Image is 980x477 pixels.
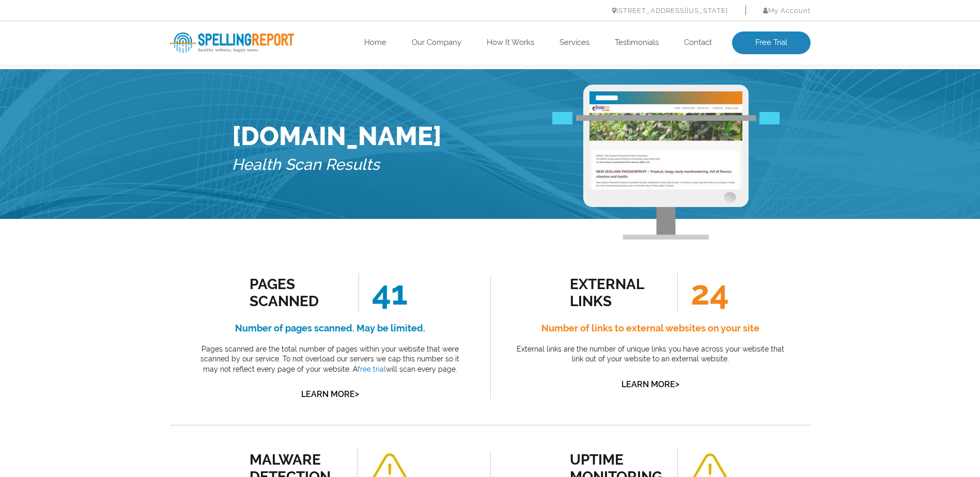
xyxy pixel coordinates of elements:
[621,379,679,389] a: Learn More>
[552,112,780,124] img: Free Webiste Analysis
[250,276,343,310] div: Pages Scanned
[589,104,742,189] img: Free Website Analysis
[193,320,467,337] h4: Number of pages scanned. May be limited.
[301,389,359,399] a: Learn More>
[583,85,749,240] img: Free Webiste Analysis
[514,344,787,364] p: External links are the number of unique links you have across your website that link out of your ...
[355,387,359,401] span: >
[570,276,663,310] div: external links
[232,121,442,151] h1: [DOMAIN_NAME]
[675,377,679,391] span: >
[514,320,787,337] h4: Number of links to external websites on your site
[677,273,729,312] span: 24
[232,151,442,179] h5: Health Scan Results
[357,365,386,373] a: free trial
[359,273,408,312] span: 41
[193,344,467,375] p: Pages scanned are the total number of pages within your website that were scanned by our service....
